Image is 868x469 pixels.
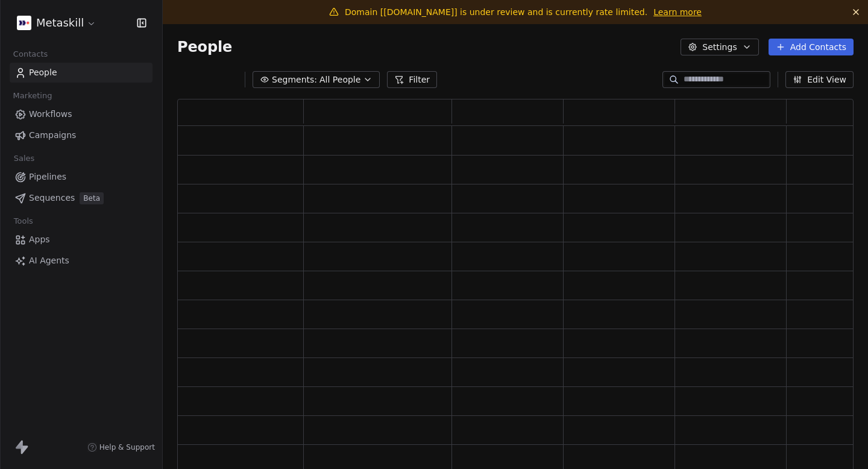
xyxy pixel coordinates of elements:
span: People [177,38,232,56]
a: Campaigns [10,125,153,145]
span: Help & Support [99,442,155,452]
a: Apps [10,230,153,250]
span: All People [319,74,360,86]
span: Metaskill [36,15,84,31]
a: Pipelines [10,167,153,187]
span: Domain [[DOMAIN_NAME]] is under review and is currently rate limited. [345,7,647,17]
span: Sequences [29,192,75,204]
a: Help & Support [87,442,155,452]
a: People [10,63,153,83]
button: Settings [681,39,758,55]
span: Sales [8,150,40,168]
span: Contacts [8,45,53,63]
span: Pipelines [29,171,66,183]
span: Segments: [272,74,317,86]
a: Workflows [10,104,153,124]
span: Marketing [8,87,57,105]
button: Filter [387,71,437,88]
button: Edit View [785,71,854,88]
a: SequencesBeta [10,188,153,208]
span: Campaigns [29,129,76,142]
button: Add Contacts [769,39,854,55]
a: AI Agents [10,251,153,271]
span: Workflows [29,108,72,121]
span: People [29,66,57,79]
span: Apps [29,233,50,246]
span: Beta [80,192,104,204]
img: AVATAR%20METASKILL%20-%20Colori%20Positivo.png [17,16,31,30]
button: Metaskill [14,13,99,33]
span: AI Agents [29,254,69,267]
a: Learn more [653,6,702,18]
span: Tools [8,212,38,230]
